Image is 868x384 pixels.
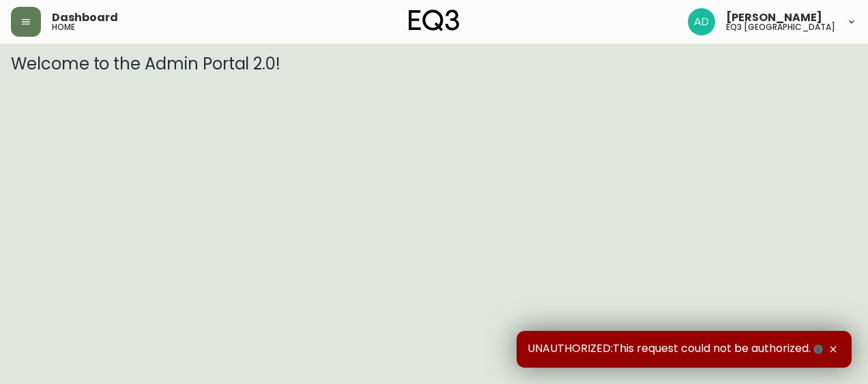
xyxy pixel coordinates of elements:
[726,12,822,23] span: [PERSON_NAME]
[11,54,857,74] h3: Welcome to the Admin Portal 2.0!
[409,10,459,31] img: logo
[52,12,118,23] span: Dashboard
[52,23,75,31] h5: home
[726,23,835,31] h5: eq3 [GEOGRAPHIC_DATA]
[527,342,826,357] span: UNAUTHORIZED:This request could not be authorized.
[688,8,715,35] img: 308eed972967e97254d70fe596219f44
